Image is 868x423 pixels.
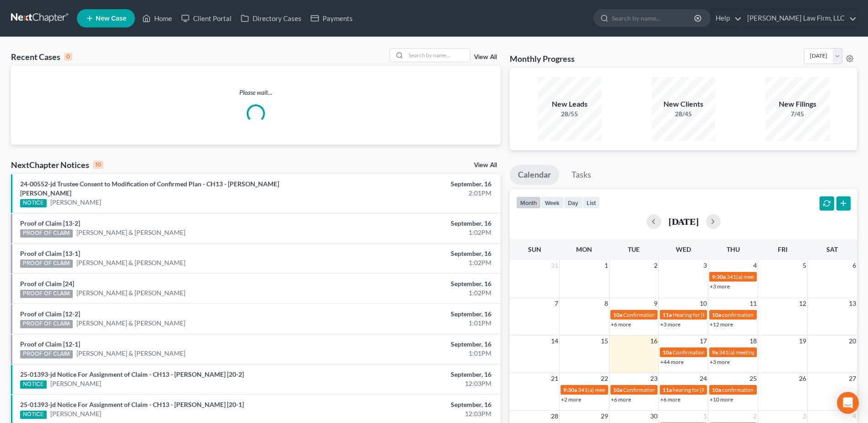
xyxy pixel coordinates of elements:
span: New Case [96,15,126,22]
span: 18 [749,336,758,347]
div: September, 16 [340,400,491,409]
span: Fri [778,245,787,253]
button: day [564,196,582,209]
span: 16 [649,336,658,347]
a: +6 more [611,321,631,328]
div: September, 16 [340,340,491,349]
span: 30 [649,411,658,422]
div: NOTICE [20,199,47,207]
p: Please wait... [11,88,501,97]
span: Sun [528,245,541,253]
span: 21 [550,373,559,384]
span: 10a [613,311,622,318]
div: New Clients [652,99,716,109]
span: 7 [554,298,559,309]
span: 10a [712,311,721,318]
div: September, 16 [340,279,491,288]
a: Payments [306,10,357,27]
span: 27 [848,373,857,384]
div: 7/45 [766,109,830,119]
a: Proof of Claim [13-2] [20,219,80,227]
a: Calendar [510,165,559,185]
a: Proof of Claim [12-2] [20,310,80,318]
a: [PERSON_NAME] Law Firm, LLC [743,10,857,27]
span: 29 [600,411,609,422]
span: 14 [550,336,559,347]
a: View All [474,162,497,168]
div: 10 [93,161,103,169]
span: 13 [848,298,857,309]
div: PROOF OF CLAIM [20,350,73,358]
a: View All [474,54,497,60]
span: 341(a) meeting for [PERSON_NAME] [719,349,807,356]
a: Tasks [563,165,599,185]
span: 9 [653,298,658,309]
a: Directory Cases [236,10,306,27]
div: PROOF OF CLAIM [20,229,73,238]
span: 9a [712,349,718,356]
div: Open Intercom Messenger [837,392,859,414]
div: NOTICE [20,380,47,389]
button: month [516,196,541,209]
a: [PERSON_NAME] & [PERSON_NAME] [76,319,185,328]
div: PROOF OF CLAIM [20,320,73,328]
span: 9:30a [712,273,726,280]
a: Proof of Claim [24] [20,280,74,287]
a: [PERSON_NAME] & [PERSON_NAME] [76,228,185,237]
a: 25-01393-jd Notice For Assignment of Claim - CH13 - [PERSON_NAME] [20-2] [20,370,244,378]
a: +6 more [611,396,631,403]
span: 2 [653,260,658,271]
div: 12:03PM [340,379,491,388]
a: +10 more [710,396,733,403]
div: September, 16 [340,249,491,258]
a: 24-00552-jd Trustee Consent to Modification of Confirmed Plan - CH13 - [PERSON_NAME] [PERSON_NAME] [20,180,279,197]
h3: Monthly Progress [510,53,575,64]
div: 2:01PM [340,189,491,198]
div: NOTICE [20,411,47,419]
div: September, 16 [340,309,491,319]
a: Proof of Claim [12-1] [20,340,80,348]
div: PROOF OF CLAIM [20,290,73,298]
span: 11a [663,311,672,318]
a: +3 more [710,283,730,290]
span: 24 [699,373,708,384]
div: 1:01PM [340,349,491,358]
div: NextChapter Notices [11,159,103,170]
a: [PERSON_NAME] [50,409,101,418]
span: 28 [550,411,559,422]
a: 25-01393-jd Notice For Assignment of Claim - CH13 - [PERSON_NAME] [20-1] [20,401,244,408]
span: 26 [798,373,807,384]
span: 8 [604,298,609,309]
span: 1 [702,411,708,422]
div: September, 16 [340,219,491,228]
div: New Leads [538,99,602,109]
div: PROOF OF CLAIM [20,260,73,268]
span: Mon [576,245,592,253]
span: Wed [676,245,691,253]
div: 1:02PM [340,228,491,237]
span: 25 [749,373,758,384]
span: 31 [550,260,559,271]
span: 3 [802,411,807,422]
span: 3 [702,260,708,271]
span: 6 [852,260,857,271]
a: [PERSON_NAME] & [PERSON_NAME] [76,288,185,298]
span: 10 [699,298,708,309]
span: 9:30a [563,386,577,393]
a: +2 more [561,396,581,403]
a: Proof of Claim [13-1] [20,249,80,257]
input: Search by name... [406,49,470,62]
a: Home [138,10,177,27]
span: confirmation hearing for [PERSON_NAME] [722,311,825,318]
div: 28/45 [652,109,716,119]
div: September, 16 [340,179,491,189]
a: [PERSON_NAME] [50,379,101,388]
span: confirmation hearing for [PERSON_NAME] [722,386,825,393]
div: 12:03PM [340,409,491,418]
div: 1:02PM [340,258,491,267]
span: 23 [649,373,658,384]
span: Tue [628,245,640,253]
h2: [DATE] [669,217,699,226]
span: Sat [826,245,838,253]
span: 4 [852,411,857,422]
